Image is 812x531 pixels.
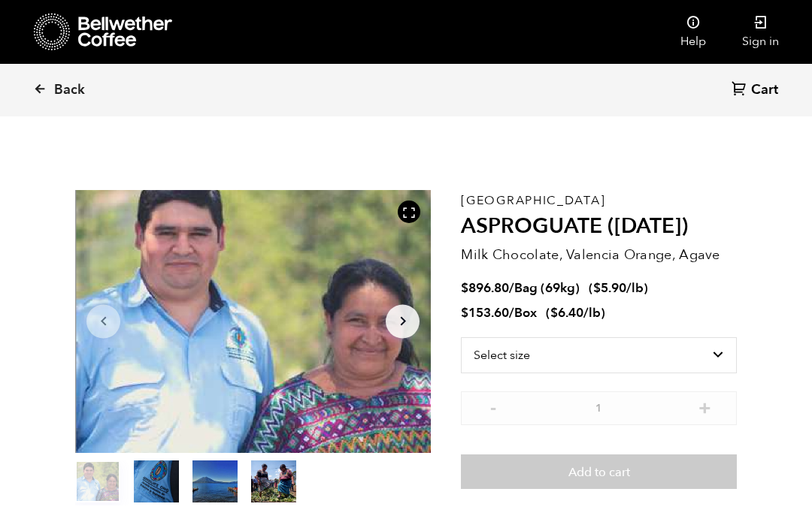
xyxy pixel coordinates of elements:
span: $ [461,304,468,321]
bdi: 6.40 [550,304,583,321]
span: /lb [583,304,601,321]
span: /lb [626,279,644,297]
a: Cart [732,80,782,101]
span: $ [593,279,601,297]
h2: ASPROGUATE ([DATE]) [461,214,737,240]
span: ( ) [546,304,605,321]
button: - [483,399,502,414]
span: Back [54,81,85,99]
span: Cart [751,81,778,99]
span: Bag (69kg) [514,279,580,297]
span: / [509,279,514,297]
p: Milk Chocolate, Valencia Orange, Agave [461,245,737,265]
span: ( ) [589,279,648,297]
span: $ [461,279,468,297]
bdi: 153.60 [461,304,509,321]
bdi: 896.80 [461,279,509,297]
span: / [509,304,514,321]
span: $ [550,304,558,321]
button: + [695,399,714,414]
bdi: 5.90 [593,279,626,297]
span: Box [514,304,537,321]
button: Add to cart [461,454,737,489]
